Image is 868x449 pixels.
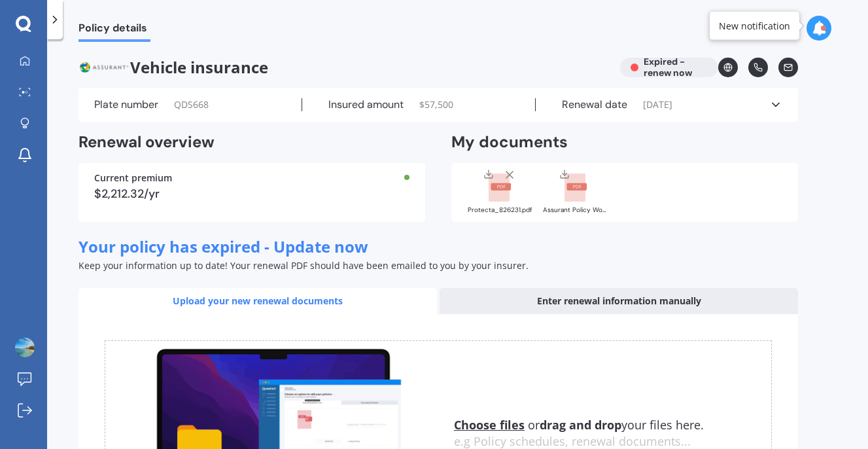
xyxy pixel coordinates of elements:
label: Renewal date [562,98,627,111]
div: Upload your new renewal documents [78,288,437,314]
img: Assurant.png [78,58,130,77]
span: [DATE] [643,98,672,111]
span: Keep your information up to date! Your renewal PDF should have been emailed to you by your insurer. [78,259,529,272]
span: Vehicle insurance [78,58,610,77]
label: Plate number [94,98,158,111]
div: Current premium [94,173,409,183]
h2: My documents [451,132,568,153]
b: drag and drop [540,417,621,433]
div: e.g Policy schedules, renewal documents... [454,435,771,449]
div: $2,212.32/yr [94,188,409,200]
div: Assurant Policy Wording.pdf [543,207,608,213]
img: ACg8ocIU7gbMPsDbStn57NqPixnQAwmlgqJEgvuu6_NoN9kfoYtEqoC6=s96-c [15,338,35,357]
label: Insured amount [328,98,404,111]
div: Protecta_826231.pdf [467,207,532,213]
span: Your policy has expired - Update now [78,236,368,257]
span: $ 57,500 [419,98,453,111]
u: Choose files [454,417,525,433]
span: QDS668 [174,98,209,111]
div: Enter renewal information manually [440,288,798,314]
span: or your files here. [454,417,704,433]
div: New notification [719,19,790,32]
h2: Renewal overview [78,132,425,153]
span: Policy details [78,22,150,39]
